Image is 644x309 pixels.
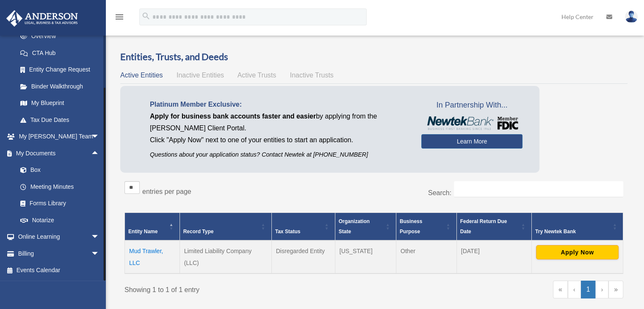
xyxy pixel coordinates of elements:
[12,212,112,229] a: Notarize
[460,218,507,235] span: Federal Return Due Date
[141,11,151,21] i: search
[421,134,522,149] a: Learn More
[150,99,409,110] p: Platinum Member Exclusive:
[271,240,335,273] td: Disregarded Entity
[12,195,112,212] a: Forms Library
[271,212,335,240] th: Tax Status: Activate to sort
[339,218,370,235] span: Organization State
[531,212,623,240] th: Try Newtek Bank : Activate to sort
[150,149,409,160] p: Questions about your application status? Contact Newtek at [PHONE_NUMBER]
[183,229,214,235] span: Record Type
[114,12,124,22] i: menu
[180,212,271,240] th: Record Type: Activate to sort
[150,134,409,146] p: Click "Apply Now" next to one of your entities to start an application.
[456,212,531,240] th: Federal Return Due Date: Activate to sort
[6,262,112,279] a: Events Calendar
[177,72,224,79] span: Inactive Entities
[6,128,112,145] a: My [PERSON_NAME] Teamarrow_drop_down
[124,281,368,296] div: Showing 1 to 1 of 1 entry
[12,111,108,128] a: Tax Due Dates
[456,240,531,273] td: [DATE]
[128,229,158,235] span: Entity Name
[12,28,104,45] a: Overview
[125,212,180,240] th: Entity Name: Activate to invert sorting
[180,240,271,273] td: Limited Liability Company (LLC)
[625,11,638,23] img: User Pic
[421,99,522,112] span: In Partnership With...
[6,229,112,246] a: Online Learningarrow_drop_down
[335,212,396,240] th: Organization State: Activate to sort
[150,110,409,134] p: by applying from the [PERSON_NAME] Client Portal.
[290,72,334,79] span: Inactive Trusts
[6,245,112,262] a: Billingarrow_drop_down
[428,189,451,196] label: Search:
[91,229,108,246] span: arrow_drop_down
[120,50,627,63] h3: Entities, Trusts, and Deeds
[12,44,108,61] a: CTA Hub
[114,15,124,22] a: menu
[335,240,396,273] td: [US_STATE]
[91,128,108,146] span: arrow_drop_down
[536,245,619,259] button: Apply Now
[12,178,112,195] a: Meeting Minutes
[12,162,112,179] a: Box
[120,72,163,79] span: Active Entities
[4,10,80,27] img: Anderson Advisors Platinum Portal
[12,95,108,112] a: My Blueprint
[535,226,610,237] div: Try Newtek Bank
[396,212,456,240] th: Business Purpose: Activate to sort
[275,229,301,235] span: Tax Status
[150,113,316,120] span: Apply for business bank accounts faster and easier
[91,145,108,162] span: arrow_drop_up
[238,72,276,79] span: Active Trusts
[91,245,108,262] span: arrow_drop_down
[400,218,422,235] span: Business Purpose
[12,61,108,78] a: Entity Change Request
[142,188,191,195] label: entries per page
[553,281,568,298] a: First
[6,145,112,162] a: My Documentsarrow_drop_up
[125,240,180,273] td: Mud Trawler, LLC
[426,116,518,130] img: NewtekBankLogoSM.png
[396,240,456,273] td: Other
[12,78,108,95] a: Binder Walkthrough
